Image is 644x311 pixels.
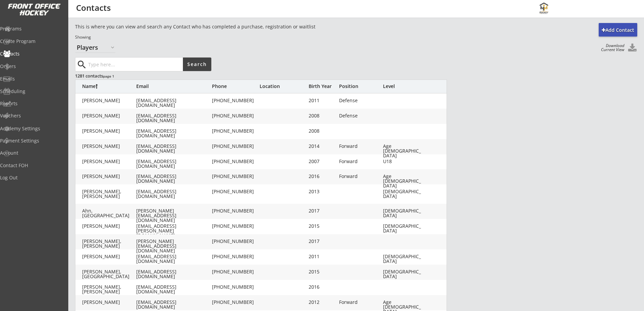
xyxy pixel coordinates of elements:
[136,208,211,223] div: [PERSON_NAME][EMAIL_ADDRESS][DOMAIN_NAME]
[383,189,424,199] div: [DEMOGRAPHIC_DATA]
[309,129,336,133] div: 2008
[82,269,136,279] div: [PERSON_NAME], [GEOGRAPHIC_DATA]
[82,285,136,294] div: [PERSON_NAME], [PERSON_NAME]
[82,113,136,118] div: [PERSON_NAME]
[212,129,259,133] div: [PHONE_NUMBER]
[212,300,259,305] div: [PHONE_NUMBER]
[136,239,211,253] div: [PERSON_NAME][EMAIL_ADDRESS][DOMAIN_NAME]
[212,98,259,103] div: [PHONE_NUMBER]
[309,98,336,103] div: 2011
[309,285,336,289] div: 2016
[82,174,136,179] div: [PERSON_NAME]
[383,269,424,279] div: [DEMOGRAPHIC_DATA]
[136,84,211,89] div: Email
[339,98,380,103] div: Defense
[136,224,211,238] div: [EMAIL_ADDRESS][PERSON_NAME][DOMAIN_NAME]
[75,73,211,79] div: 1281 contacts
[136,113,211,123] div: [EMAIL_ADDRESS][DOMAIN_NAME]
[309,254,336,259] div: 2011
[309,239,336,244] div: 2017
[598,44,624,52] div: Download Current View
[212,208,259,213] div: [PHONE_NUMBER]
[339,300,380,305] div: Forward
[309,224,336,228] div: 2015
[82,254,136,259] div: [PERSON_NAME]
[87,58,183,71] input: Type here...
[82,144,136,149] div: [PERSON_NAME]
[82,98,136,103] div: [PERSON_NAME]
[136,174,211,183] div: [EMAIL_ADDRESS][DOMAIN_NAME]
[309,208,336,213] div: 2017
[183,58,211,71] button: Search
[383,224,424,233] div: [DEMOGRAPHIC_DATA]
[339,113,380,118] div: Defense
[212,269,259,274] div: [PHONE_NUMBER]
[383,254,424,264] div: [DEMOGRAPHIC_DATA]
[212,113,259,118] div: [PHONE_NUMBER]
[309,174,336,179] div: 2016
[136,269,211,279] div: [EMAIL_ADDRESS][DOMAIN_NAME]
[309,144,336,149] div: 2014
[260,84,307,89] div: Location
[75,35,360,40] div: Showing
[383,208,424,218] div: [DEMOGRAPHIC_DATA]
[599,27,637,34] div: Add Contact
[212,254,259,259] div: [PHONE_NUMBER]
[136,254,211,264] div: [EMAIL_ADDRESS][DOMAIN_NAME]
[136,300,211,309] div: [EMAIL_ADDRESS][DOMAIN_NAME]
[383,84,424,89] div: Level
[82,239,136,248] div: [PERSON_NAME], [PERSON_NAME]
[309,189,336,194] div: 2013
[82,84,136,89] div: Name
[75,23,360,30] div: This is where you can view and search any Contact who has completed a purchase, registration or w...
[339,144,380,149] div: Forward
[627,44,637,53] button: Click to download all Contacts. Your browser settings may try to block it, check your security se...
[212,189,259,194] div: [PHONE_NUMBER]
[136,129,211,138] div: [EMAIL_ADDRESS][DOMAIN_NAME]
[212,239,259,244] div: [PHONE_NUMBER]
[383,144,424,158] div: Age [DEMOGRAPHIC_DATA]
[309,300,336,305] div: 2012
[383,159,424,164] div: U18
[212,144,259,149] div: [PHONE_NUMBER]
[309,159,336,164] div: 2007
[82,159,136,164] div: [PERSON_NAME]
[136,98,211,108] div: [EMAIL_ADDRESS][DOMAIN_NAME]
[212,285,259,289] div: [PHONE_NUMBER]
[136,189,211,199] div: [EMAIL_ADDRESS][DOMAIN_NAME]
[76,59,87,70] button: search
[339,159,380,164] div: Forward
[136,159,211,169] div: [EMAIL_ADDRESS][DOMAIN_NAME]
[212,84,259,89] div: Phone
[103,74,114,79] font: page 1
[136,285,211,294] div: [EMAIL_ADDRESS][DOMAIN_NAME]
[212,224,259,228] div: [PHONE_NUMBER]
[82,300,136,305] div: [PERSON_NAME]
[82,224,136,228] div: [PERSON_NAME]
[82,129,136,133] div: [PERSON_NAME]
[309,84,336,89] div: Birth Year
[136,144,211,153] div: [EMAIL_ADDRESS][DOMAIN_NAME]
[82,189,136,199] div: [PERSON_NAME], [PERSON_NAME]
[383,174,424,188] div: Age [DEMOGRAPHIC_DATA]
[339,174,380,179] div: Forward
[309,113,336,118] div: 2008
[212,174,259,179] div: [PHONE_NUMBER]
[339,84,380,89] div: Position
[212,159,259,164] div: [PHONE_NUMBER]
[309,269,336,274] div: 2015
[82,208,136,218] div: Ahn, [GEOGRAPHIC_DATA]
